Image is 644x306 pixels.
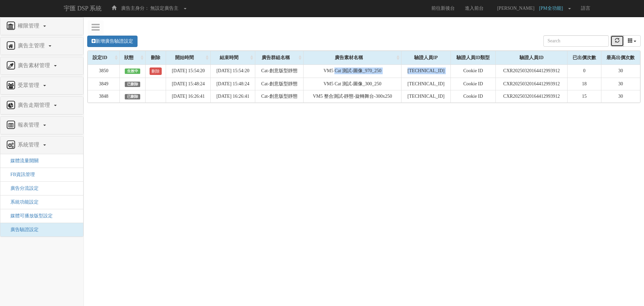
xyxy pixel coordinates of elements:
[166,64,211,78] td: [DATE] 15:54:20
[146,51,166,64] div: 刪除
[568,90,601,102] td: 15
[496,90,568,102] td: CXR20250320164412993912
[496,64,568,78] td: CXR20250320164412993912
[610,35,624,47] button: refresh
[5,60,78,71] a: 廣告素材管理
[304,64,401,78] td: VM5 Cat 測試-圖像_970_250
[16,82,43,88] span: 受眾管理
[255,51,303,64] div: 廣告群組名稱
[304,78,401,90] td: VM5 Cat 測試-圖像_300_250
[601,64,640,78] td: 30
[304,51,401,64] div: 廣告素材名稱
[166,51,210,64] div: 開始時間
[255,90,304,102] td: Cat-創意版型靜態
[255,78,304,90] td: Cat-創意版型靜態
[450,78,495,90] td: Cookie ID
[451,51,495,64] div: 驗證人員ID類型
[211,51,255,64] div: 結束時間
[304,90,401,102] td: VM5 整合測試-靜態-旋轉舞台-300x250
[5,158,39,163] a: 媒體流量開關
[5,21,78,32] a: 權限管理
[5,186,39,191] a: 廣告分流設定
[496,78,568,90] td: CXR20250320164412993912
[624,35,641,47] button: columns
[16,43,48,48] span: 廣告主管理
[5,100,78,111] a: 廣告走期管理
[150,68,162,75] a: 刪除
[16,102,53,108] span: 廣告走期管理
[150,6,178,11] span: 無設定廣告主
[496,51,567,64] div: 驗證人員ID
[121,6,149,11] span: 廣告主身分：
[5,200,39,205] a: 系統功能設定
[539,6,567,11] span: [PM全功能]
[125,94,140,99] span: 已刪除
[88,90,120,102] td: 3848
[568,64,601,78] td: 0
[401,90,451,102] td: [TECHNICAL_ID]
[16,142,43,147] span: 系統管理
[5,120,78,131] a: 報表管理
[450,64,495,78] td: Cookie ID
[401,51,450,64] div: 驗證人員IP
[5,213,53,218] a: 媒體可播放版型設定
[166,78,211,90] td: [DATE] 15:48:24
[5,80,78,91] a: 受眾管理
[16,23,43,29] span: 權限管理
[5,227,39,232] a: 廣告驗證設定
[16,122,43,128] span: 報表管理
[601,78,640,90] td: 30
[211,64,255,78] td: [DATE] 15:54:20
[166,90,211,102] td: [DATE] 16:26:41
[16,62,53,68] span: 廣告素材管理
[624,35,641,47] div: Columns
[125,82,140,87] span: 已刪除
[211,78,255,90] td: [DATE] 15:48:24
[601,51,640,64] div: 最高出價次數
[401,78,451,90] td: [TECHNICAL_ID]
[401,64,451,78] td: [TECHNICAL_ID]
[5,172,35,177] a: FB資訊管理
[120,51,145,64] div: 狀態
[255,64,304,78] td: Cat-創意版型靜態
[88,51,119,64] div: 設定ID
[5,41,78,51] a: 廣告主管理
[88,64,120,78] td: 3850
[601,90,640,102] td: 30
[88,78,120,90] td: 3849
[568,78,601,90] td: 18
[568,51,601,64] div: 已出價次數
[211,90,255,102] td: [DATE] 16:26:41
[450,90,495,102] td: Cookie ID
[125,69,140,74] span: 生效中
[87,36,138,47] a: 新增廣告驗證設定
[543,35,609,47] input: Search
[494,6,538,11] span: [PERSON_NAME]
[5,140,78,150] a: 系統管理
